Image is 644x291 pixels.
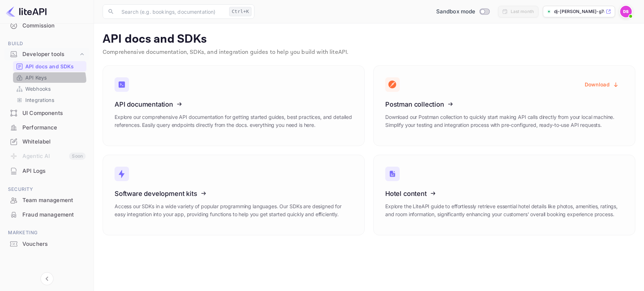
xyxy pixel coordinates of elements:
[4,135,89,149] div: Whitelabel
[40,272,53,285] button: Collapse navigation
[16,96,83,104] a: Integrations
[103,155,365,235] a: Software development kitsAccess our SDKs in a wide variety of popular programming languages. Our ...
[22,138,86,146] div: Whitelabel
[16,74,83,81] a: API Keys
[22,109,86,117] div: UI Components
[22,50,78,59] div: Developer tools
[4,121,89,135] div: Performance
[22,124,86,132] div: Performance
[385,113,623,129] p: Download our Postman collection to quickly start making API calls directly from your local machin...
[103,32,635,47] p: API docs and SDKs
[4,48,89,61] div: Developer tools
[554,8,604,15] p: dj-[PERSON_NAME]-g74uz.nuite...
[16,63,83,70] a: API docs and SDKs
[229,7,252,16] div: Ctrl+K
[4,106,89,120] div: UI Components
[103,65,365,146] a: API documentationExplore our comprehensive API documentation for getting started guides, best pra...
[13,61,86,72] div: API docs and SDKs
[385,202,623,218] p: Explore the LiteAPI guide to effortlessly retrieve essential hotel details like photos, amenities...
[580,77,623,91] button: Download
[25,96,54,104] p: Integrations
[4,208,89,222] div: Fraud management
[4,106,89,120] a: UI Components
[4,229,89,237] span: Marketing
[13,95,86,105] div: Integrations
[25,74,47,81] p: API Keys
[385,100,623,108] h3: Postman collection
[436,8,476,16] span: Sandbox mode
[4,193,89,207] a: Team management
[4,164,89,178] div: API Logs
[373,155,635,235] a: Hotel contentExplore the LiteAPI guide to effortlessly retrieve essential hotel details like phot...
[4,164,89,177] a: API Logs
[115,100,353,108] h3: API documentation
[4,208,89,221] a: Fraud management
[13,72,86,83] div: API Keys
[115,202,353,218] p: Access our SDKs in a wide variety of popular programming languages. Our SDKs are designed for eas...
[4,19,89,32] a: Commission
[22,167,86,175] div: API Logs
[4,135,89,148] a: Whitelabel
[117,4,226,19] input: Search (e.g. bookings, documentation)
[22,211,86,219] div: Fraud management
[103,48,635,57] p: Comprehensive documentation, SDKs, and integration guides to help you build with liteAPI.
[16,85,83,93] a: Webhooks
[4,193,89,207] div: Team management
[4,121,89,134] a: Performance
[115,190,353,197] h3: Software development kits
[115,113,353,129] p: Explore our comprehensive API documentation for getting started guides, best practices, and detai...
[22,196,86,205] div: Team management
[25,85,51,93] p: Webhooks
[13,84,86,94] div: Webhooks
[4,40,89,48] span: Build
[6,6,47,17] img: LiteAPI logo
[4,237,89,251] div: Vouchers
[385,190,623,197] h3: Hotel content
[4,237,89,251] a: Vouchers
[22,22,86,30] div: Commission
[22,240,86,248] div: Vouchers
[4,185,89,193] span: Security
[511,8,534,15] div: Last month
[25,63,74,70] p: API docs and SDKs
[433,8,492,16] div: Switch to Production mode
[620,6,632,17] img: Dj Soothie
